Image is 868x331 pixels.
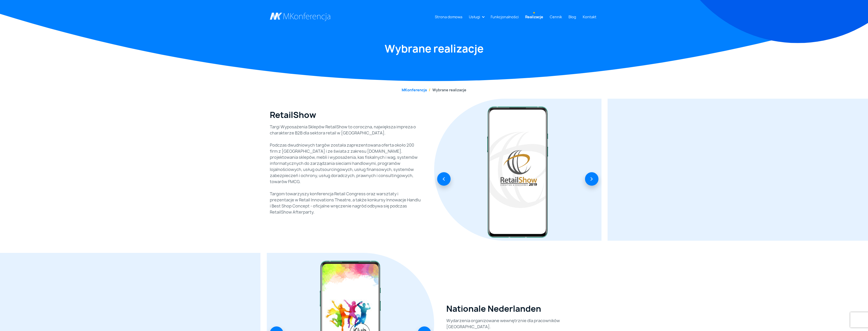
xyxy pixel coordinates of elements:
img: RetailShow [484,104,551,241]
a: Cennik [548,12,564,22]
h1: Wybrane realizacje [270,42,598,56]
h2: Nationale Nederlanden [446,304,541,313]
h2: RetailShow [270,110,316,120]
p: Wydarzenia organizowane wewnętrznie dla pracowników [GEOGRAPHIC_DATA]. [446,318,598,330]
nav: breadcrumb [270,87,598,93]
a: Blog [566,12,578,22]
p: Targi Wyposażenia Sklepów RetailShow to coroczna, największa impreza o charakterze B2B dla sektor... [270,124,422,215]
a: Kontakt [581,12,598,22]
a: Realizacje [523,12,545,22]
a: MKonferencja [402,88,427,92]
a: Strona domowa [433,12,464,22]
a: Funkcjonalności [489,12,521,22]
li: Wybrane realizacje [427,87,466,93]
a: Usługi [467,12,482,22]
